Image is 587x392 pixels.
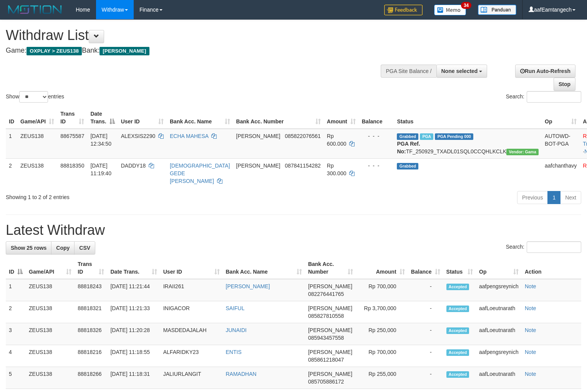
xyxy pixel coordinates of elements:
span: None selected [441,68,478,74]
span: Rp 600.000 [327,133,347,147]
th: Amount: activate to sort column ascending [324,107,359,129]
td: - [408,345,443,367]
th: Trans ID: activate to sort column ascending [75,257,107,279]
a: ECHA MAHESA [170,133,208,139]
a: RAMADHAN [226,371,257,377]
td: 88818326 [75,323,107,345]
th: Balance [359,107,394,129]
td: 5 [6,367,26,389]
td: ALFARIDKY23 [160,345,223,367]
th: Bank Acc. Number: activate to sort column ascending [305,257,356,279]
a: Copy [51,241,75,254]
a: Stop [554,78,575,91]
a: JUNAIDI [226,327,247,333]
td: aafpengsreynich [476,345,522,367]
td: INIGACOR [160,301,223,323]
span: [DATE] 12:34:50 [90,133,111,147]
td: [DATE] 11:18:31 [107,367,160,389]
td: JALIURLANGIT [160,367,223,389]
span: [PERSON_NAME] [308,305,352,311]
a: Note [525,283,536,289]
td: 2 [6,158,17,188]
th: Bank Acc. Name: activate to sort column ascending [223,257,305,279]
h4: Game: Bank: [6,47,384,55]
input: Search: [527,91,581,103]
th: Status [394,107,542,129]
th: User ID: activate to sort column ascending [118,107,167,129]
span: [PERSON_NAME] [308,327,352,333]
td: ZEUS138 [26,367,75,389]
th: Bank Acc. Name: activate to sort column ascending [167,107,233,129]
th: ID: activate to sort column descending [6,257,26,279]
td: [DATE] 11:18:55 [107,345,160,367]
td: 88818266 [75,367,107,389]
span: Vendor URL: https://trx31.1velocity.biz [506,149,539,155]
span: 88675587 [60,133,84,139]
span: Copy 085827810558 to clipboard [308,313,344,319]
td: - [408,367,443,389]
button: None selected [436,65,488,78]
td: TF_250929_TXADL01SQL0CCQHLKCLK [394,129,542,159]
span: [PERSON_NAME] [308,371,352,377]
th: Trans ID: activate to sort column ascending [57,107,87,129]
th: ID [6,107,17,129]
th: Op: activate to sort column ascending [542,107,580,129]
span: 34 [461,2,471,9]
td: 4 [6,345,26,367]
td: aafLoeutnarath [476,323,522,345]
a: 1 [547,191,560,204]
td: 2 [6,301,26,323]
span: OXPLAY > ZEUS138 [27,47,82,55]
a: SAIFUL [226,305,245,311]
img: Button%20Memo.svg [434,5,466,15]
span: Copy 087841154282 to clipboard [285,163,320,169]
th: Op: activate to sort column ascending [476,257,522,279]
th: Status: activate to sort column ascending [443,257,476,279]
span: Grabbed [397,133,418,140]
a: CSV [74,241,95,254]
td: 88818216 [75,345,107,367]
span: Show 25 rows [11,245,46,251]
span: Grabbed [397,163,418,169]
td: Rp 255,000 [356,367,408,389]
a: Note [525,305,536,311]
label: Show entries [6,91,64,103]
th: Amount: activate to sort column ascending [356,257,408,279]
span: [DATE] 11:19:40 [90,163,111,176]
label: Search: [506,91,581,103]
span: 88818350 [60,163,84,169]
th: Balance: activate to sort column ascending [408,257,443,279]
td: ZEUS138 [26,279,75,301]
td: aafchanthavy [542,158,580,188]
td: Rp 700,000 [356,345,408,367]
span: [PERSON_NAME] [236,163,280,169]
td: [DATE] 11:21:33 [107,301,160,323]
span: Rp 300.000 [327,163,347,176]
select: Showentries [19,91,48,103]
td: ZEUS138 [26,323,75,345]
td: 88818321 [75,301,107,323]
span: DADDY18 [121,163,146,169]
span: Accepted [446,327,469,334]
h1: Withdraw List [6,28,384,43]
span: ALEXSIS2290 [121,133,156,139]
img: MOTION_logo.png [6,4,64,15]
a: [PERSON_NAME] [226,283,270,289]
a: [DEMOGRAPHIC_DATA] GEDE [PERSON_NAME] [170,163,230,184]
span: CSV [79,245,90,251]
span: [PERSON_NAME] [308,283,352,289]
td: - [408,323,443,345]
td: ZEUS138 [17,129,57,159]
h1: Latest Withdraw [6,223,581,238]
div: - - - [362,132,391,140]
a: Run Auto-Refresh [515,65,575,78]
td: aafLoeutnarath [476,367,522,389]
a: Next [560,191,581,204]
span: Accepted [446,371,469,378]
th: Bank Acc. Number: activate to sort column ascending [233,107,324,129]
span: Copy [56,245,70,251]
span: Accepted [446,284,469,290]
td: [DATE] 11:20:28 [107,323,160,345]
a: Note [525,327,536,333]
td: MASDEDAJALAH [160,323,223,345]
